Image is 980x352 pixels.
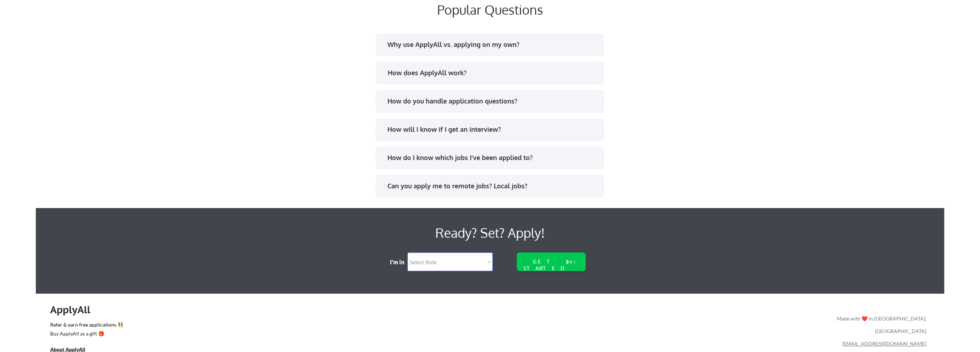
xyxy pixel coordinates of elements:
[50,304,98,316] div: ApplyAll
[136,222,844,243] div: Ready? Set? Apply!
[50,322,687,330] a: Refer & earn free applications 👯‍♀️
[834,312,926,337] div: Made with ❤️ in [GEOGRAPHIC_DATA], [GEOGRAPHIC_DATA]
[50,331,122,336] div: Buy ApplyAll as a gift 🎁
[50,330,122,339] a: Buy ApplyAll as a gift 🎁
[387,125,598,134] div: How will I know if I get an interview?
[842,341,926,347] a: [EMAIL_ADDRESS][DOMAIN_NAME]
[318,2,662,17] div: Popular Questions
[390,258,409,266] div: I'm in
[387,182,598,191] div: Can you apply me to remote jobs? Local jobs?
[387,97,598,106] div: How do you handle application questions?
[521,258,567,272] div: GET STARTED
[387,40,597,49] div: Why use ApplyAll vs. applying on my own?
[387,153,598,162] div: How do I know which jobs I've been applied to?
[388,68,598,77] div: How does ApplyAll work?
